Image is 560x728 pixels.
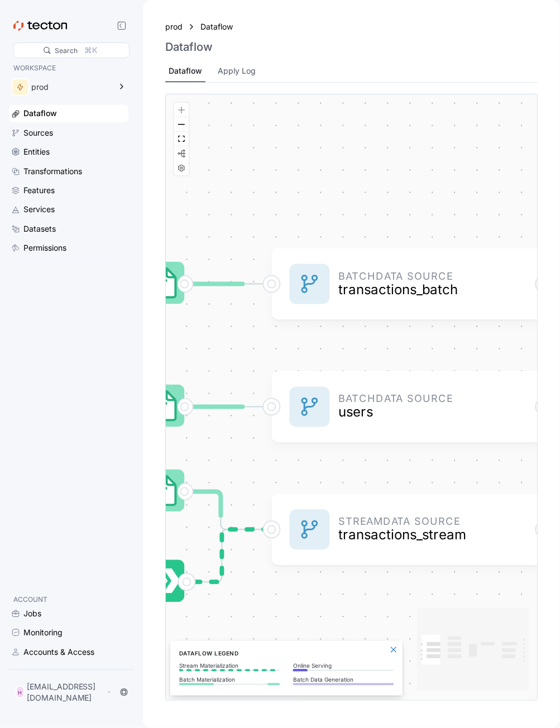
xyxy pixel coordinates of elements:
div: Accounts & Access [23,646,94,658]
a: Dataflow [200,21,240,33]
div: Services [23,203,55,215]
a: Accounts & Access [9,644,128,660]
a: Sources [9,124,128,141]
p: Batch Data Source [338,272,485,281]
div: Permissions [23,242,66,254]
div: Features [23,184,55,197]
button: zoom out [174,117,189,132]
div: Jobs [23,607,41,620]
p: transactions_batch [338,281,485,296]
div: Apply Log [218,65,256,77]
div: ⌘K [84,44,97,56]
div: React Flow controls [174,103,189,175]
div: Entities [23,146,50,158]
p: Stream Materialization [179,662,280,669]
h3: Dataflow [165,40,213,54]
a: BatchData Sourcetransactions_batch [271,248,544,320]
a: Dataflow [9,105,128,122]
p: ACCOUNT [13,594,124,605]
p: Batch Materialization [179,676,280,683]
a: Entities [9,143,128,160]
div: Datasets [23,223,56,235]
a: Services [9,201,128,218]
a: Permissions [9,240,128,256]
button: Close Legend Panel [387,643,400,657]
p: transactions_stream [338,527,485,542]
g: Edge from dataSource:transactions_stream_batch_source to dataSource:transactions_stream [175,492,266,530]
div: Dataflow [169,65,202,77]
a: Transformations [9,163,128,180]
g: Edge from dataSource:transactions_stream_stream_source to dataSource:transactions_stream [178,530,266,582]
a: StreamData Sourcetransactions_stream [271,494,544,566]
p: users [338,404,485,419]
a: Jobs [9,605,128,622]
p: [EMAIL_ADDRESS][DOMAIN_NAME] [27,681,104,703]
a: prod [165,21,183,33]
a: Datasets [9,221,128,237]
h6: Dataflow Legend [179,649,394,658]
div: Monitoring [23,626,63,639]
a: Features [9,182,128,199]
div: prod [31,83,111,91]
div: Transformations [23,165,82,178]
a: BatchData Sourceusers [271,371,544,443]
div: H [16,686,25,699]
a: Monitoring [9,624,128,641]
p: Online Serving [293,662,394,669]
div: Search⌘K [13,42,130,58]
p: WORKSPACE [13,63,124,74]
p: Batch Data Source [338,395,485,404]
div: Sources [23,127,53,139]
button: fit view [174,132,189,146]
p: Batch Data Generation [293,676,394,683]
div: Dataflow [23,107,57,119]
p: Stream Data Source [338,518,485,527]
div: Search [55,45,78,56]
